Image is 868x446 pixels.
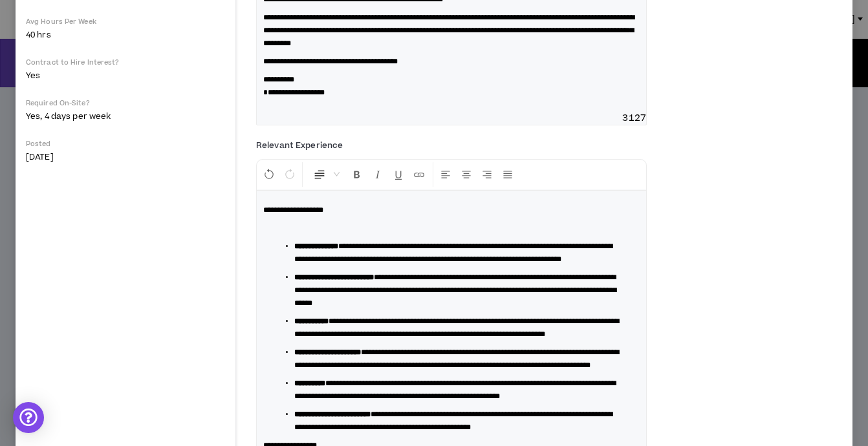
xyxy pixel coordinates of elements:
[13,402,44,433] div: Open Intercom Messenger
[26,139,225,149] p: Posted
[256,135,343,156] label: Relevant Experience
[26,70,225,81] p: Yes
[498,162,517,187] button: Justify Align
[389,162,408,187] button: Format Underline
[26,98,225,108] p: Required On-Site?
[368,162,387,187] button: Format Italics
[259,162,279,187] button: Undo
[26,111,225,122] p: Yes, 4 days per week
[622,112,646,125] span: 3127
[347,162,367,187] button: Format Bold
[26,151,225,163] p: [DATE]
[436,162,455,187] button: Left Align
[457,162,476,187] button: Center Align
[409,162,429,187] button: Insert Link
[26,58,225,67] p: Contract to Hire Interest?
[26,17,225,27] p: Avg Hours Per Week
[26,29,225,41] p: 40 hrs
[280,162,299,187] button: Redo
[477,162,497,187] button: Right Align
